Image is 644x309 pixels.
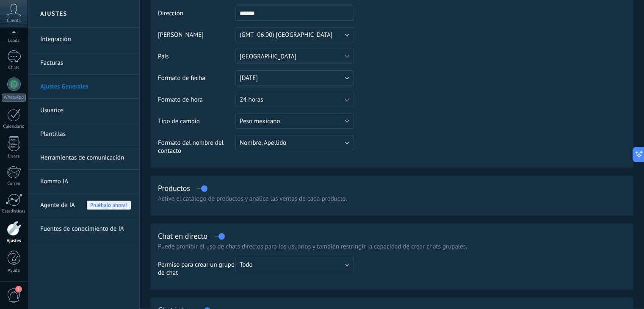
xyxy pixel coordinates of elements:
[40,217,131,241] a: Fuentes de conocimiento de IA
[158,135,235,161] td: Formato del nombre del contacto
[158,49,235,70] td: País
[40,28,131,51] a: Integración
[28,122,139,146] li: Plantillas
[2,38,26,44] div: Leads
[28,193,139,217] li: Agente de IA
[40,170,131,193] a: Kommo IA
[158,257,235,283] td: Permiso para crear un grupo de chat
[240,52,296,61] span: [GEOGRAPHIC_DATA]
[240,117,280,125] span: Peso mexicano
[240,261,253,269] span: Todo
[40,122,131,146] a: Plantillas
[2,65,26,71] div: Chats
[158,27,235,49] td: [PERSON_NAME]
[28,51,139,75] li: Facturas
[2,268,26,273] div: Ayuda
[15,286,22,292] span: 1
[2,124,26,130] div: Calendario
[7,18,21,24] span: Cuenta
[158,195,626,203] div: Active el catálogo de productos y analice las ventas de cada producto.
[28,99,139,122] li: Usuarios
[235,135,354,150] button: Nombre, Apellido
[40,75,131,99] a: Ajustes Generales
[40,193,131,217] a: Agente de IA Pruébalo ahora!
[28,146,139,170] li: Herramientas de comunicación
[235,70,354,86] button: [DATE]
[2,94,26,102] div: WhatsApp
[235,27,354,42] button: (GMT -06:00) [GEOGRAPHIC_DATA]
[2,238,26,244] div: Ajustes
[87,201,131,210] span: Pruébalo ahora!
[235,113,354,129] button: Peso mexicano
[235,49,354,64] button: [GEOGRAPHIC_DATA]
[158,231,207,241] div: Chat en directo
[40,146,131,170] a: Herramientas de comunicación
[158,6,235,27] td: Dirección
[240,31,332,39] span: (GMT -06:00) [GEOGRAPHIC_DATA]
[158,113,235,135] td: Tipo de cambio
[40,51,131,75] a: Facturas
[28,170,139,193] li: Kommo IA
[40,99,131,122] a: Usuarios
[240,74,258,82] span: [DATE]
[158,243,626,251] p: Puede prohibir el uso de chats directos para los usuarios y también restringir la capacidad de cr...
[2,181,26,187] div: Correo
[235,257,354,272] button: Todo
[158,70,235,92] td: Formato de fecha
[240,139,286,147] span: Nombre, Apellido
[158,92,235,113] td: Formato de hora
[28,217,139,240] li: Fuentes de conocimiento de IA
[28,75,139,99] li: Ajustes Generales
[40,193,75,217] span: Agente de IA
[240,96,263,104] span: 24 horas
[28,28,139,51] li: Integración
[2,154,26,159] div: Listas
[158,183,190,193] div: Productos
[2,209,26,214] div: Estadísticas
[235,92,354,107] button: 24 horas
